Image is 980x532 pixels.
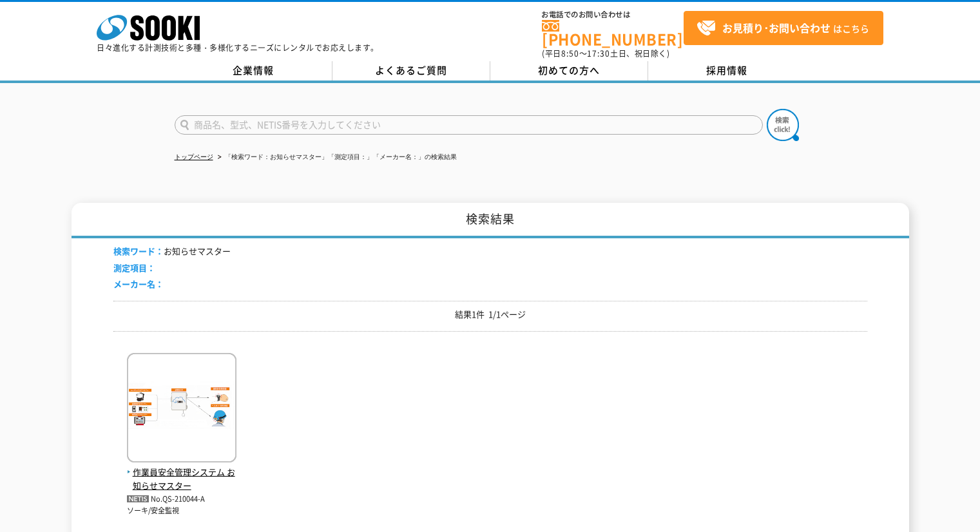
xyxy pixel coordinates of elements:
[215,151,457,164] li: 「検索ワード：お知らせマスター」「測定項目：」「メーカー名：」の検索結果
[542,48,669,59] span: (平日 ～ 土日、祝日除く)
[97,44,379,52] p: 日々進化する計測技術と多種・多様化するニーズにレンタルでお応えします。
[542,11,684,19] span: お電話でのお問い合わせは
[587,48,610,59] span: 17:30
[127,493,236,506] p: No.QS-210044-A
[684,11,883,45] a: お見積り･お問い合わせはこちら
[113,245,164,257] span: 検索ワード：
[127,466,236,493] span: 作業員安全管理システム お知らせマスター
[175,115,763,135] input: 商品名、型式、NETIS番号を入力してください
[127,506,236,517] p: ソーキ/安全監視
[175,61,332,81] a: 企業情報
[113,245,231,258] li: お知らせマスター
[490,61,648,81] a: 初めての方へ
[561,48,579,59] span: 8:50
[175,153,213,160] a: トップページ
[648,61,806,81] a: 採用情報
[72,203,909,238] h1: 検索結果
[332,61,490,81] a: よくあるご質問
[697,19,869,38] span: はこちら
[538,63,600,77] span: 初めての方へ
[542,20,684,46] a: [PHONE_NUMBER]
[113,261,155,274] span: 測定項目：
[722,20,831,35] strong: お見積り･お問い合わせ
[127,452,236,492] a: 作業員安全管理システム お知らせマスター
[127,353,236,466] img: お知らせマスター
[113,278,164,290] span: メーカー名：
[767,109,799,141] img: btn_search.png
[113,308,867,321] p: 結果1件 1/1ページ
